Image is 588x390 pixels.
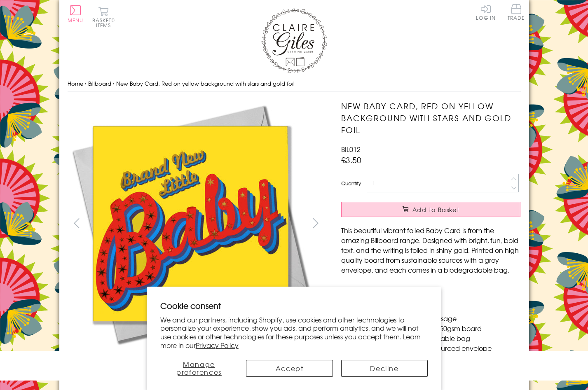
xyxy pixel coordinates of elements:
a: Privacy Policy [196,340,239,350]
button: Manage preferences [160,360,238,377]
p: We and our partners, including Shopify, use cookies and other technologies to personalize your ex... [160,315,428,350]
button: Basket0 items [92,7,115,28]
button: prev [68,214,86,232]
span: £3.50 [341,154,361,166]
span: New Baby Card, Red on yellow background with stars and gold foil [116,79,295,87]
nav: breadcrumbs [68,75,521,92]
a: Home [68,79,83,87]
button: next [306,214,325,232]
p: This beautiful vibrant foiled Baby Card is from the amazing Billboard range. Designed with bright... [341,225,520,275]
button: Decline [341,360,428,377]
a: Trade [508,4,525,22]
span: Menu [68,16,84,24]
img: Claire Giles Greetings Cards [261,8,327,73]
a: Log In [476,4,496,20]
img: New Baby Card, Red on yellow background with stars and gold foil [99,383,100,384]
h1: New Baby Card, Red on yellow background with stars and gold foil [341,100,520,135]
span: BIL012 [341,144,361,154]
span: Add to Basket [412,206,459,214]
button: Accept [246,360,333,377]
label: Quantity [341,180,361,187]
span: Trade [508,4,525,20]
button: Menu [68,5,84,23]
span: › [113,79,115,87]
span: Manage preferences [176,359,222,377]
img: New Baby Card, Red on yellow background with stars and gold foil [68,100,315,347]
button: Add to Basket [341,202,520,217]
a: Billboard [88,79,111,87]
span: › [85,79,87,87]
span: 0 items [96,16,115,29]
h2: Cookie consent [160,300,428,311]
